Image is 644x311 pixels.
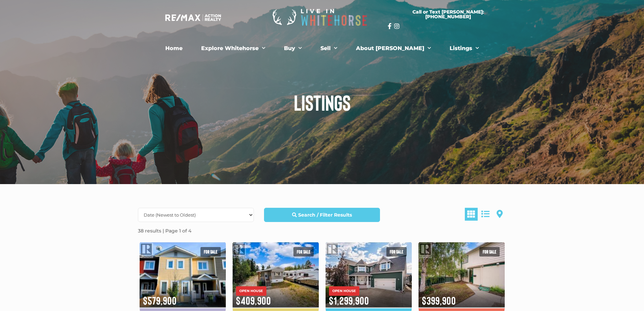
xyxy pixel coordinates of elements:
img: 37 SKOOKUM DRIVE, Whitehorse, Yukon [140,241,226,308]
span: For sale [293,247,314,257]
span: For sale [386,247,407,257]
a: Explore Whitehorse [196,42,270,55]
img: 19 EAGLE PLACE, Whitehorse, Yukon [233,241,319,308]
a: Listings [445,42,484,55]
span: $579,900 [140,285,226,308]
span: OPEN HOUSE [236,286,266,296]
h1: Listings [133,91,511,113]
a: Search / Filter Results [264,208,380,222]
a: Call or Text [PERSON_NAME]: [PHONE_NUMBER] [388,5,509,23]
span: OPEN HOUSE [329,286,359,296]
span: $399,900 [419,285,505,308]
span: $409,900 [233,285,319,308]
strong: 38 results | Page 1 of 4 [138,228,191,234]
span: For sale [479,247,500,257]
a: Sell [315,42,342,55]
span: $1,299,900 [326,285,412,308]
nav: Menu [136,42,508,55]
img: 5 GEM PLACE, Whitehorse, Yukon [326,241,412,308]
a: Home [160,42,188,55]
span: Call or Text [PERSON_NAME]: [PHONE_NUMBER] [396,9,501,19]
a: Buy [279,42,307,55]
strong: Search / Filter Results [298,212,352,218]
img: 7-100 LEWES BOULEVARD, Whitehorse, Yukon [419,241,505,308]
a: About [PERSON_NAME] [351,42,436,55]
span: For sale [200,247,221,257]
